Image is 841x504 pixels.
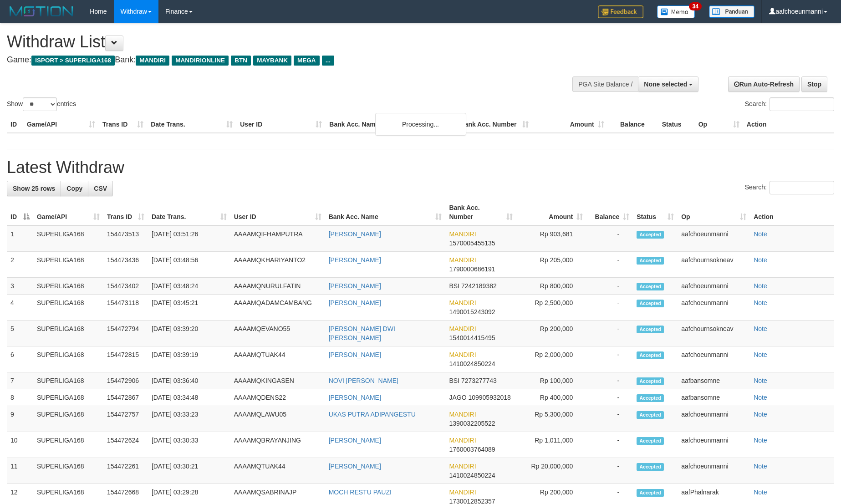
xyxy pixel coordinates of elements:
input: Search: [770,97,834,111]
span: MANDIRIONLINE [172,56,229,66]
td: 8 [7,389,33,406]
td: SUPERLIGA168 [33,295,103,321]
td: - [586,346,633,372]
td: - [586,372,633,389]
td: 154473118 [103,295,148,321]
span: Accepted [637,351,664,359]
td: AAAAMQIFHAMPUTRA [230,225,325,252]
a: UKAS PUTRA ADIPANGESTU [329,411,416,418]
th: Trans ID: activate to sort column ascending [103,199,148,225]
a: Show 25 rows [7,181,61,196]
a: [PERSON_NAME] [329,230,381,238]
td: SUPERLIGA168 [33,321,103,346]
td: [DATE] 03:33:23 [148,406,230,432]
a: [PERSON_NAME] [329,463,381,470]
td: aafbansomne [678,389,750,406]
a: Note [754,377,767,384]
td: AAAAMQBRAYANJING [230,432,325,458]
td: 154472906 [103,372,148,389]
a: Note [754,394,767,401]
td: - [586,278,633,295]
td: aafbansomne [678,372,750,389]
span: MANDIRI [449,256,476,264]
th: ID [7,116,23,133]
td: AAAAMQTUAK44 [230,458,325,484]
span: MANDIRI [136,56,169,66]
td: 154472867 [103,389,148,406]
td: 4 [7,295,33,321]
td: 7 [7,372,33,389]
td: AAAAMQEVANO55 [230,321,325,346]
span: MEGA [294,56,320,66]
h1: Latest Withdraw [7,158,834,177]
td: 154472624 [103,432,148,458]
span: Accepted [637,437,664,445]
th: Status [658,116,695,133]
a: Run Auto-Refresh [728,76,800,92]
td: 154472815 [103,346,148,372]
span: BSI [449,282,459,290]
td: 9 [7,406,33,432]
td: aafchoeunmanni [678,458,750,484]
th: User ID [236,116,326,133]
span: MANDIRI [449,325,476,332]
img: panduan.png [709,5,754,18]
a: Note [754,256,767,264]
input: Search: [770,181,834,194]
img: Feedback.jpg [598,5,643,18]
td: Rp 2,000,000 [516,346,586,372]
a: [PERSON_NAME] [329,282,381,290]
a: Copy [61,181,88,196]
th: Trans ID [99,116,147,133]
th: Amount: activate to sort column ascending [516,199,586,225]
td: SUPERLIGA168 [33,278,103,295]
th: Bank Acc. Name: activate to sort column ascending [325,199,446,225]
a: CSV [88,181,113,196]
td: 154472261 [103,458,148,484]
span: ... [322,56,334,66]
h1: Withdraw List [7,33,551,51]
td: AAAAMQDENS22 [230,389,325,406]
th: Game/API: activate to sort column ascending [33,199,103,225]
td: SUPERLIGA168 [33,389,103,406]
td: SUPERLIGA168 [33,346,103,372]
span: Copy 7242189382 to clipboard [461,282,497,290]
td: SUPERLIGA168 [33,372,103,389]
label: Show entries [7,97,76,111]
span: None selected [644,81,687,88]
td: 154473436 [103,252,148,278]
a: [PERSON_NAME] [329,256,381,264]
span: Copy 1490015243092 to clipboard [449,308,495,316]
img: Button%20Memo.svg [657,5,695,18]
select: Showentries [23,97,57,111]
td: SUPERLIGA168 [33,225,103,252]
td: [DATE] 03:34:48 [148,389,230,406]
td: Rp 205,000 [516,252,586,278]
td: 10 [7,432,33,458]
a: [PERSON_NAME] [329,394,381,401]
a: Note [754,351,767,358]
span: Copy 1410024850224 to clipboard [449,360,495,367]
label: Search: [745,97,834,111]
button: None selected [638,76,698,92]
td: SUPERLIGA168 [33,458,103,484]
td: AAAAMQKHARIYANTO2 [230,252,325,278]
th: Amount [532,116,608,133]
span: Accepted [637,377,664,385]
span: CSV [94,185,107,192]
td: Rp 200,000 [516,321,586,346]
th: Action [743,116,834,133]
td: aafchournsokneav [678,321,750,346]
td: aafchoeunmanni [678,346,750,372]
span: Copy [66,185,82,192]
td: [DATE] 03:39:19 [148,346,230,372]
span: BSI [449,377,459,384]
span: Accepted [637,326,664,333]
span: Copy 109905932018 to clipboard [468,394,510,401]
td: aafchoeunmanni [678,432,750,458]
span: MANDIRI [449,437,476,444]
span: Show 25 rows [13,185,55,192]
th: ID: activate to sort column descending [7,199,33,225]
span: Accepted [637,463,664,471]
span: JAGO [449,394,466,401]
